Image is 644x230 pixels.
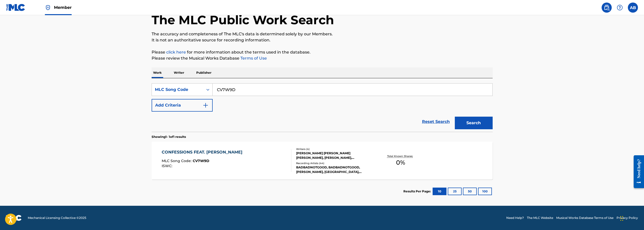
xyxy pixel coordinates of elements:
[296,165,372,174] div: BADBADNOTGOOD, BADBADNOTGOOD, [PERSON_NAME], [GEOGRAPHIC_DATA], [GEOGRAPHIC_DATA], [GEOGRAPHIC_DATA]
[617,5,623,11] img: help
[152,67,163,78] p: Work
[54,5,72,10] span: Member
[152,37,493,43] p: It is not an authoritative source for recording information.
[152,99,213,112] button: Add Criteria
[419,116,452,127] a: Reset Search
[28,216,86,220] span: Mechanical Licensing Collective © 2025
[628,3,638,13] div: User Menu
[166,50,186,55] a: click here
[172,67,186,78] p: Writer
[387,154,414,158] p: Total Known Shares:
[463,188,477,195] button: 50
[448,188,462,195] button: 25
[433,188,446,195] button: 10
[620,211,623,226] div: Drag
[239,56,267,61] a: Terms of Use
[152,31,493,37] p: The accuracy and completeness of The MLC's data is determined solely by our Members.
[203,102,209,108] img: 9d2ae6d4665cec9f34b9.svg
[162,164,174,168] span: ISWC :
[296,151,372,160] div: [PERSON_NAME] [PERSON_NAME] [PERSON_NAME], [PERSON_NAME], [PERSON_NAME]
[630,151,644,192] iframe: Resource Center
[455,117,493,129] button: Search
[527,216,553,220] a: The MLC Website
[556,216,613,220] a: Musical Works Database Terms of Use
[155,87,200,93] div: MLC Song Code
[152,12,334,28] h1: The MLC Public Work Search
[619,206,644,230] iframe: Chat Widget
[152,83,493,132] form: Search Form
[617,216,638,220] a: Privacy Policy
[152,49,493,55] p: Please for more information about the terms used in the database.
[403,189,432,194] p: Results Per Page:
[602,3,612,13] a: Public Search
[615,3,625,13] div: Help
[6,215,22,221] img: logo
[296,147,372,151] div: Writers ( 4 )
[396,158,405,167] span: 0 %
[296,161,372,165] div: Recording Artists ( 44 )
[45,5,51,11] img: Top Rightsholder
[193,159,209,163] span: CV7W9D
[152,55,493,61] p: Please review the Musical Works Database
[152,142,493,180] a: CONFESSIONS FEAT. [PERSON_NAME]MLC Song Code:CV7W9DISWC:Writers (4)[PERSON_NAME] [PERSON_NAME] [P...
[195,67,213,78] p: Publisher
[162,149,245,155] div: CONFESSIONS FEAT. [PERSON_NAME]
[506,216,524,220] a: Need Help?
[162,159,193,163] span: MLC Song Code :
[478,188,492,195] button: 100
[152,135,186,139] p: Showing 1 - 1 of 1 results
[604,5,610,11] img: search
[6,4,25,11] img: MLC Logo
